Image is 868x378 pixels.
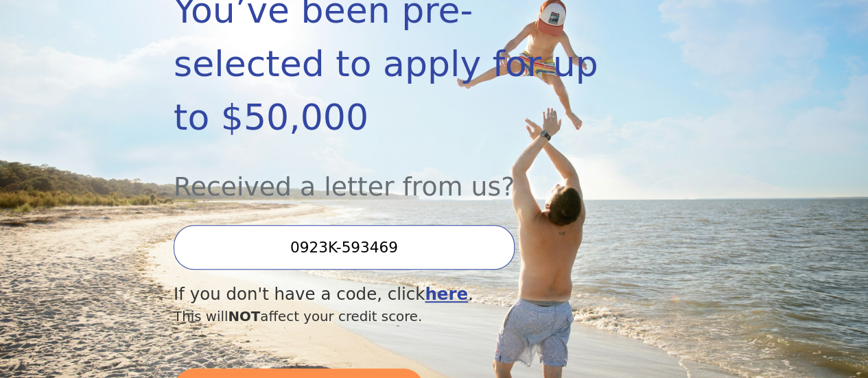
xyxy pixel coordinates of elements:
a: here [425,284,468,304]
input: Enter your Offer Code: [174,225,515,270]
div: If you don't have a code, click . [174,282,616,307]
div: This will affect your credit score. [174,307,616,327]
span: NOT [228,309,260,324]
div: Received a letter from us? [174,144,616,206]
